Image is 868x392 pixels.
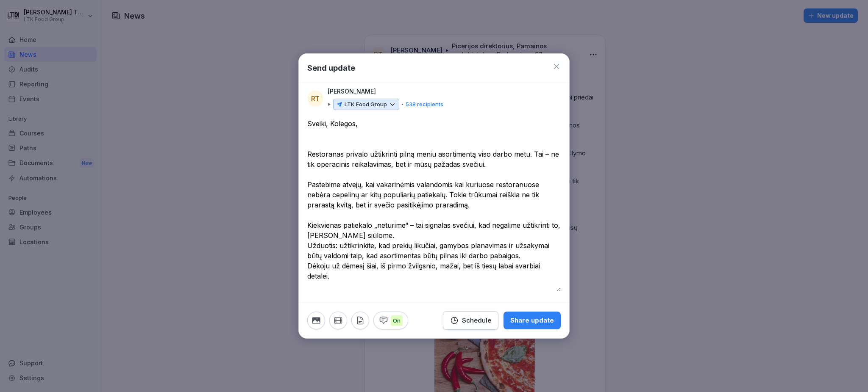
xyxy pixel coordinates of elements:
[345,100,387,109] p: LTK Food Group
[373,312,408,329] button: On
[450,316,491,325] div: Schedule
[307,62,355,74] h1: Send update
[510,316,554,325] div: Share update
[328,87,376,96] p: [PERSON_NAME]
[391,315,403,326] p: On
[504,312,561,329] button: Share update
[406,100,443,109] p: 538 recipients
[443,311,498,330] button: Schedule
[307,91,323,107] div: RT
